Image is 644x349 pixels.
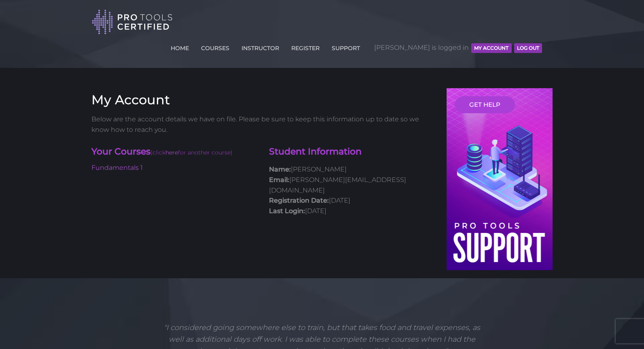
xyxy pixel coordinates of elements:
[269,207,305,215] strong: Last Login:
[150,149,233,156] span: (click for another course)
[374,36,542,60] span: [PERSON_NAME] is logged in
[91,114,434,135] p: Below are the account details we have on file. Please be sure to keep this information up to date...
[269,164,434,216] p: [PERSON_NAME] [PERSON_NAME][EMAIL_ADDRESS][DOMAIN_NAME] [DATE] [DATE]
[455,96,515,113] a: GET HELP
[330,40,362,53] a: SUPPORT
[199,40,231,53] a: COURSES
[92,9,173,35] img: Pro Tools Certified Logo
[165,149,178,156] a: here
[91,92,434,108] h3: My Account
[91,164,143,171] a: Fundamentals 1
[269,165,291,173] strong: Name:
[514,43,542,53] button: Log Out
[91,146,257,159] h4: Your Courses
[269,146,434,158] h4: Student Information
[269,176,289,184] strong: Email:
[471,43,511,53] button: MY ACCOUNT
[239,40,281,53] a: INSTRUCTOR
[289,40,322,53] a: REGISTER
[169,40,191,53] a: HOME
[269,197,329,204] strong: Registration Date:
